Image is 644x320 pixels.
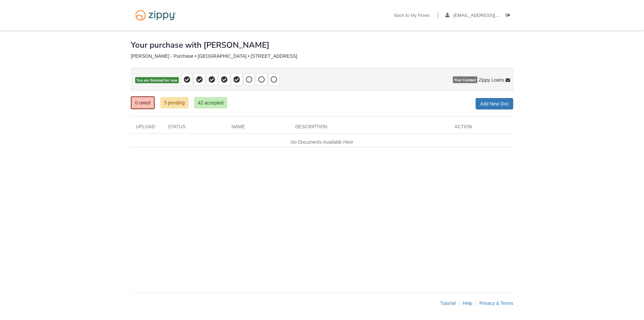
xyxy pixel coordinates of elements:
div: Description [290,123,449,133]
span: Your Contact [453,77,477,83]
em: No Documents Available Here [291,139,354,145]
a: Add New Doc [476,98,513,109]
div: Action [449,123,513,133]
a: Tutorial [440,301,455,306]
div: [PERSON_NAME] - Purchase • [GEOGRAPHIC_DATA] • [STREET_ADDRESS] [131,53,513,59]
a: 42 accepted [194,97,227,108]
a: 5 pending [160,97,189,108]
div: Name [226,123,290,133]
a: Privacy & Terms [479,301,513,306]
a: Back to My Flows [394,13,430,19]
img: Logo [131,7,181,24]
span: Zippy Loans [479,77,504,83]
a: 0 owed [131,96,155,109]
a: Help [463,301,472,306]
a: Log out [506,13,513,19]
div: Status [163,123,226,133]
span: You are finished for now [135,77,179,84]
div: Upload [131,123,163,133]
span: dylanfarr95@gmail.com [453,13,530,18]
h1: Your purchase with [PERSON_NAME] [131,41,513,49]
a: edit profile [445,13,530,19]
